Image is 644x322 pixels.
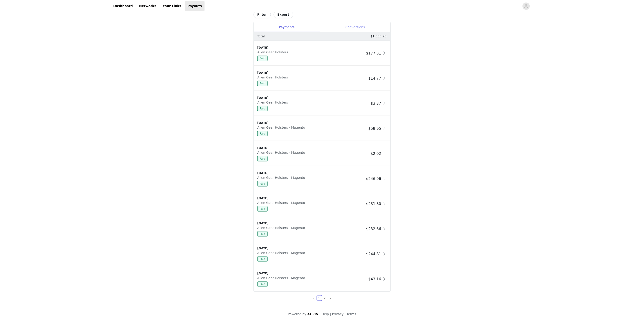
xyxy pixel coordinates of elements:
[257,231,268,237] span: Paid
[368,277,381,281] span: $43.16
[366,51,381,55] span: $177.31
[288,312,306,316] span: Powered by
[257,101,290,104] span: Alien Gear Holsters
[347,312,356,316] a: Terms
[257,171,364,175] div: [DATE]
[524,3,528,10] div: avatar
[257,96,369,100] div: [DATE]
[257,156,268,161] span: Paid
[330,312,331,316] span: |
[254,241,390,267] div: clickable-list-item
[257,121,367,125] div: [DATE]
[257,221,364,226] div: [DATE]
[257,271,367,276] div: [DATE]
[254,22,320,32] div: Payments
[254,141,390,166] div: clickable-list-item
[368,76,381,80] span: $14.77
[371,151,381,156] span: $2.02
[257,251,307,255] span: Alien Gear Holsters - Magento
[371,101,381,106] span: $3.37
[254,191,390,216] div: clickable-list-item
[257,50,290,54] span: Alien Gear Holsters
[320,22,390,32] div: Conversions
[111,1,136,11] a: Dashboard
[257,176,307,179] span: Alien Gear Holsters - Magento
[257,181,268,187] span: Paid
[257,131,268,136] span: Paid
[160,1,184,11] a: Your Links
[254,216,390,241] div: clickable-list-item
[366,177,381,181] span: $246.96
[185,1,205,11] a: Payouts
[307,313,319,316] img: logo
[254,166,390,191] div: clickable-list-item
[329,297,332,300] i: icon: right
[257,56,268,61] span: Paid
[257,75,290,79] span: Alien Gear Holsters
[257,206,268,212] span: Paid
[257,34,265,39] p: Total
[320,312,321,316] span: |
[254,66,390,91] div: clickable-list-item
[274,11,293,18] button: Export
[257,146,369,150] div: [DATE]
[254,11,271,18] button: Filter
[317,295,322,301] li: 1
[257,246,364,251] div: [DATE]
[317,296,322,301] a: 1
[257,70,367,75] div: [DATE]
[313,297,315,300] i: icon: left
[254,91,390,116] div: clickable-list-item
[370,34,387,39] p: $1,555.75
[257,126,307,129] span: Alien Gear Holsters - Magento
[257,276,307,280] span: Alien Gear Holsters - Magento
[322,295,328,301] li: 2
[311,295,317,301] li: Previous Page
[322,312,329,316] a: Help
[257,45,364,50] div: [DATE]
[254,41,390,66] div: clickable-list-item
[254,267,390,291] div: clickable-list-item
[332,312,344,316] a: Privacy
[328,295,333,301] li: Next Page
[322,296,327,301] a: 2
[366,202,381,206] span: $231.80
[257,196,364,200] div: [DATE]
[257,151,307,154] span: Alien Gear Holsters - Magento
[257,201,307,205] span: Alien Gear Holsters - Magento
[136,1,159,11] a: Networks
[257,81,268,86] span: Paid
[257,256,268,262] span: Paid
[257,226,307,230] span: Alien Gear Holsters - Magento
[366,227,381,231] span: $232.66
[366,252,381,256] span: $244.81
[368,126,381,131] span: $59.95
[345,312,346,316] span: |
[254,116,390,141] div: clickable-list-item
[257,106,268,111] span: Paid
[257,281,268,287] span: Paid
